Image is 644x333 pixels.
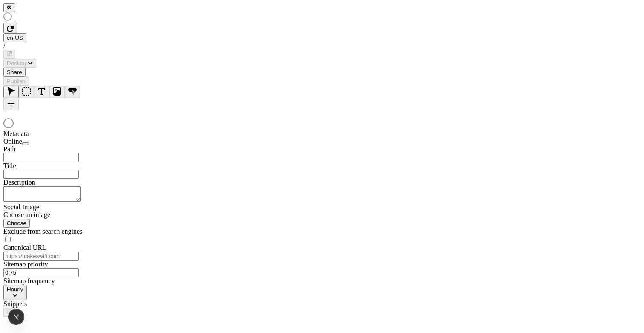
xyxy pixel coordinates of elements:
[7,286,23,292] span: Hourly
[3,33,26,42] button: Open locale picker
[3,252,79,261] input: https://makeswift.com
[3,138,22,145] span: Online
[3,68,26,77] button: Share
[65,86,80,98] button: Button
[7,60,28,67] span: Desktop
[3,130,106,138] div: Metadata
[3,77,29,86] button: Publish
[19,86,34,98] button: Box
[3,285,27,300] button: Hourly
[3,203,39,211] span: Social Image
[7,35,23,41] span: en-US
[3,219,30,228] button: Choose
[3,145,15,153] span: Path
[3,59,36,68] button: Desktop
[7,220,26,226] span: Choose
[3,179,35,186] span: Description
[7,78,26,84] span: Publish
[3,277,55,284] span: Sitemap frequency
[3,162,16,169] span: Title
[34,86,49,98] button: Text
[49,86,65,98] button: Image
[3,261,48,268] span: Sitemap priority
[3,228,82,235] span: Exclude from search engines
[3,211,106,219] div: Choose an image
[7,69,22,75] span: Share
[3,300,106,308] div: Snippets
[3,244,46,251] span: Canonical URL
[3,42,641,50] div: /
